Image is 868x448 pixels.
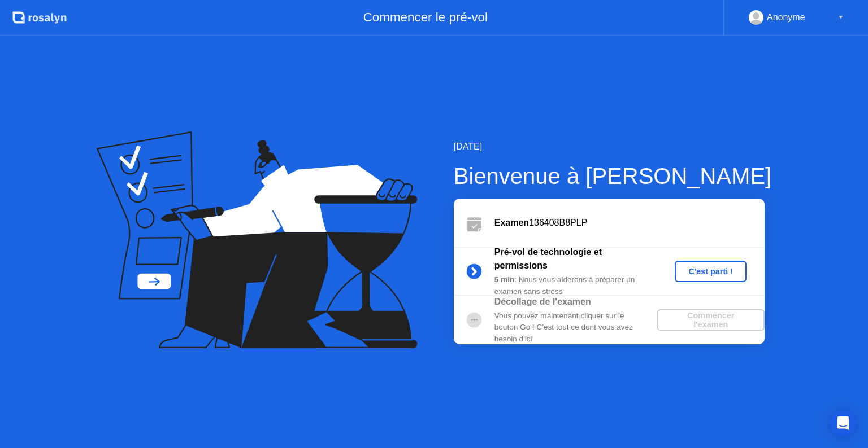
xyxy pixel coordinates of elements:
[494,274,657,297] div: : Nous vous aiderons à préparer un examen sans stress
[494,275,515,284] b: 5 min
[679,267,742,276] div: C'est parti !
[454,159,771,193] div: Bienvenue à [PERSON_NAME]
[830,410,857,437] div: Open Intercom Messenger
[494,247,602,270] b: Pré-vol de technologie et permissions
[494,310,657,345] div: Vous pouvez maintenant cliquer sur le bouton Go ! C'est tout ce dont vous avez besoin d'ici
[454,140,771,153] div: [DATE]
[662,311,760,329] div: Commencer l'examen
[838,10,844,25] div: ▼
[675,261,747,282] button: C'est parti !
[494,216,765,230] div: 136408B8PLP
[494,297,591,306] b: Décollage de l'examen
[767,10,805,25] div: Anonyme
[657,309,765,331] button: Commencer l'examen
[494,218,529,227] b: Examen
